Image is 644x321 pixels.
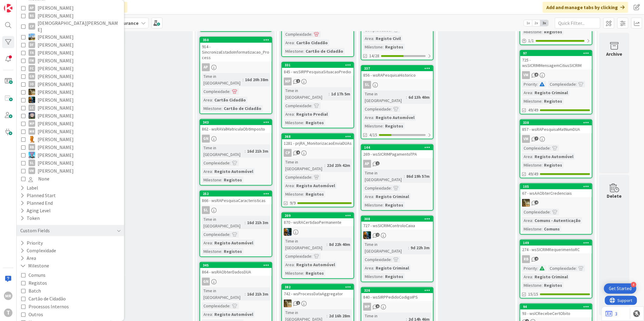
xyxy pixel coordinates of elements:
span: [PERSON_NAME] [38,96,74,104]
div: 105 [523,184,592,189]
span: [PERSON_NAME] [38,127,74,135]
div: MP [29,120,35,127]
div: Complexidade [522,209,550,215]
button: AP [PERSON_NAME] [21,4,119,12]
button: CP [DEMOGRAPHIC_DATA][PERSON_NAME] [21,20,119,33]
div: Time in [GEOGRAPHIC_DATA] [363,91,406,104]
span: : [383,202,384,208]
div: 331 [285,63,354,67]
div: 350 [203,38,272,42]
div: 16d 20h 38m [243,76,270,83]
span: : [294,182,295,189]
div: VM [522,71,530,79]
span: [PERSON_NAME] [38,72,74,80]
button: FC [PERSON_NAME] [21,65,119,72]
span: : [230,231,230,238]
div: 866 - wsRAPesquisaCaracteristicas [200,197,272,204]
span: 1 [376,161,380,165]
div: Cartão de Cidadão [304,48,345,55]
div: GN [200,135,272,143]
span: : [576,81,577,88]
button: DG [PERSON_NAME] [21,33,119,41]
a: 331845 - wsSIRPPesquisaSituacaoPredioMPTime in [GEOGRAPHIC_DATA]:1d 17h 5mComplexidade:Area:Regis... [281,62,354,128]
div: Registo Criminal [533,89,569,96]
div: 727 - wsSICRIMControloCaixa [361,222,433,230]
div: Cartão de Cidadão [222,105,263,112]
div: 209870 - wsRACertidaoPermanente [282,213,354,226]
div: Registos [384,123,405,129]
div: 308727 - wsSICRIMControloCaixa [361,216,433,230]
span: : [542,226,542,232]
div: 337 [361,66,433,71]
div: AP [200,63,272,71]
div: 1d 17h 5m [330,91,352,97]
div: 368 [285,134,354,139]
div: AP [202,63,210,71]
span: : [542,98,542,104]
div: Complexidade [363,185,391,191]
div: Registo Criminal [374,193,411,200]
div: Registos [542,28,564,35]
div: Milestone [284,119,303,126]
div: DF [29,41,35,48]
span: : [542,28,542,35]
span: : [406,94,407,101]
div: Registo Automóvel [295,182,337,189]
div: Complexidade [202,88,230,95]
div: Time in [GEOGRAPHIC_DATA] [284,87,329,101]
div: AP [361,160,433,168]
div: 252 [200,191,272,197]
span: : [404,173,405,180]
a: 149274 - wsSICRIMRequerimentoRCRBPriority:Complexidade:Area:Registo CriminalMilestone:Registos15/15 [520,240,592,299]
div: SL [361,81,433,89]
div: 86d 19h 57m [405,173,431,180]
div: 857 - wsRAPesquisaMatNumDUA [520,125,592,133]
span: : [230,88,230,95]
div: 343862 - wsRAValMatriculaObtImposto [200,120,272,133]
div: Registos [542,98,564,104]
button: MR [PERSON_NAME] [21,127,119,135]
span: : [327,241,327,248]
div: 862 - wsRAValMatriculaObtImposto [200,125,272,133]
button: None [21,175,119,183]
div: Milestone [363,44,383,50]
div: 252 [203,192,272,196]
button: RL [PERSON_NAME] [21,135,119,143]
div: Milestone [202,177,221,183]
div: Milestone [363,202,383,208]
div: Milestone [522,226,542,232]
div: 8d 22h 40m [327,241,352,248]
div: Milestone [363,123,383,129]
div: 856 - wsRAPesquisaHistorico [361,71,433,79]
button: Complexidade [20,247,57,254]
a: 144269 - wsSICRIMPagamentoTPAAPTime in [GEOGRAPHIC_DATA]:86d 19h 57mComplexidade:Area:Registo Cri... [361,144,434,211]
div: Registo Automóvel [374,114,416,121]
div: 149 [523,241,592,245]
div: Milestone [522,98,542,104]
button: VM [PERSON_NAME] [21,167,119,175]
div: 845 - wsSIRPPesquisaSituacaoPredio [282,68,354,76]
span: : [532,153,533,160]
div: 97725 - wsSICRIMMensagemCitiusSICRIM [520,51,592,69]
div: Time in [GEOGRAPHIC_DATA] [202,216,245,229]
span: [PERSON_NAME] [38,4,74,12]
span: Support [13,1,28,8]
div: GN [202,135,210,143]
div: 274 - wsSICRIMRequerimentoRC [520,246,592,253]
div: CP [284,149,292,157]
div: VM [29,167,35,174]
a: 343862 - wsRAValMatriculaObtImpostoGNTime in [GEOGRAPHIC_DATA]:16d 21h 3mComplexidade:Area:Regist... [200,119,272,186]
button: FA [PERSON_NAME] [21,49,119,57]
div: Milestone [284,191,303,197]
input: Quick Filter... [555,18,600,28]
span: : [294,39,295,46]
div: Registos [222,177,243,183]
img: RL [29,136,35,143]
div: 16d 21h 3m [246,148,270,154]
div: 1/1 [520,37,592,45]
span: 7 [535,137,538,141]
img: JC [363,231,371,239]
div: JC [361,231,433,239]
img: JC [29,89,35,95]
span: 4 [296,151,300,154]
